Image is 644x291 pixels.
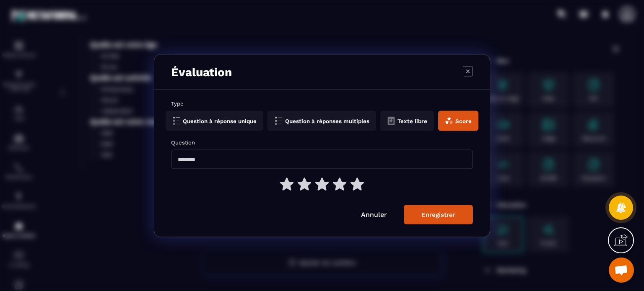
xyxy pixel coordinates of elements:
[438,111,478,131] button: Score
[404,205,473,224] button: Enregistrer
[171,139,473,145] label: Question
[609,258,634,283] a: Ouvrir le chat
[166,111,263,131] button: Question à réponse unique
[267,111,376,131] button: Question à réponses multiples
[171,65,232,79] h3: Évaluation
[361,210,387,218] a: Annuler
[171,100,473,106] label: Type
[380,111,434,131] button: Texte libre
[421,211,455,218] div: Enregistrer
